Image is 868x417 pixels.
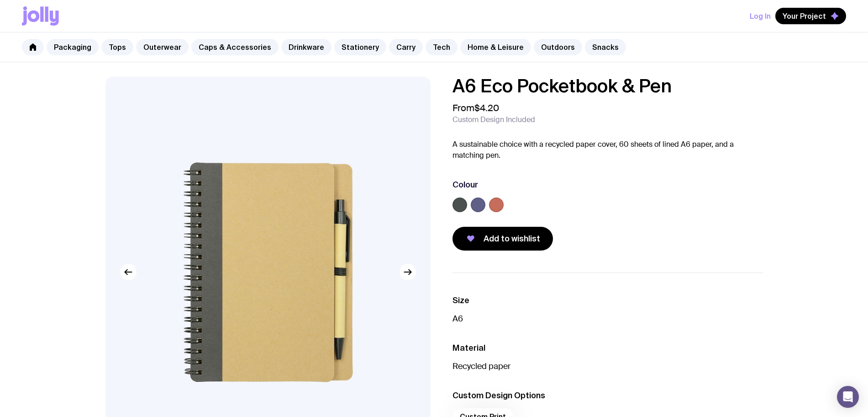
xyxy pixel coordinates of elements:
[452,102,499,113] span: From
[452,390,763,401] h3: Custom Design Options
[452,361,763,372] p: Recycled paper
[775,8,846,24] button: Your Project
[452,179,478,190] h3: Colour
[452,139,763,161] p: A sustainable choice with a recycled paper cover, 60 sheets of lined A6 paper, and a matching pen.
[452,115,535,124] span: Custom Design Included
[452,342,763,353] h3: Material
[452,313,763,324] p: A6
[191,39,279,55] a: Caps & Accessories
[452,227,553,251] button: Add to wishlist
[585,39,626,55] a: Snacks
[783,11,826,21] span: Your Project
[452,295,763,306] h3: Size
[837,386,859,408] div: Open Intercom Messenger
[452,77,763,95] h1: A6 Eco Pocketbook & Pen
[474,102,499,114] span: $4.20
[47,39,99,55] a: Packaging
[750,8,771,24] button: Log In
[426,39,458,55] a: Tech
[334,39,386,55] a: Stationery
[460,39,531,55] a: Home & Leisure
[281,39,331,55] a: Drinkware
[484,233,540,244] span: Add to wishlist
[389,39,423,55] a: Carry
[534,39,582,55] a: Outdoors
[101,39,133,55] a: Tops
[136,39,189,55] a: Outerwear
